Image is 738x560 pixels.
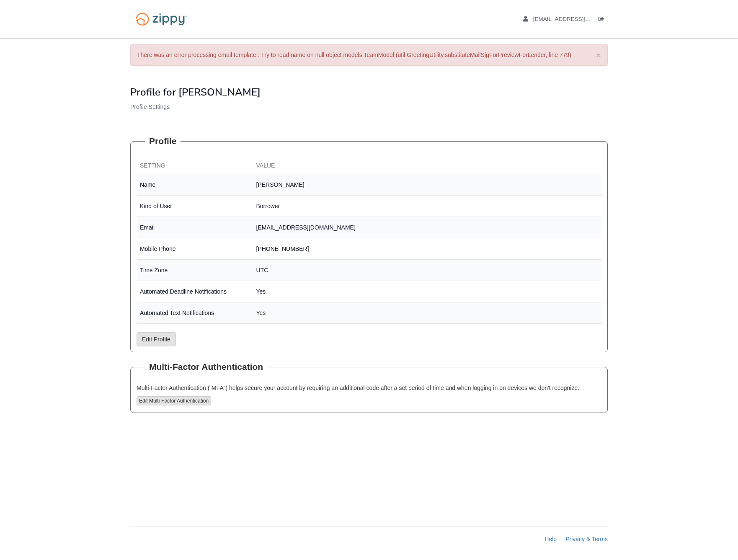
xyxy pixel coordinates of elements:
[253,158,602,174] th: Value
[533,16,629,22] span: animeking8@gmail.com
[544,536,557,542] a: Help
[145,135,181,147] legend: Profile
[137,174,253,196] td: Name
[253,174,602,196] td: [PERSON_NAME]
[253,302,602,324] td: Yes
[137,196,253,217] td: Kind of User
[253,238,602,260] td: [PHONE_NUMBER]
[130,87,608,98] h1: Profile for [PERSON_NAME]
[137,302,253,324] td: Automated Text Notifications
[137,217,253,238] td: Email
[253,196,602,217] td: Borrower
[137,260,253,281] td: Time Zone
[130,103,608,111] p: Profile Settings
[137,384,601,392] p: Multi-Factor Authentication (“MFA”) helps secure your account by requiring an additional code aft...
[137,158,253,174] th: Setting
[253,281,602,302] td: Yes
[137,396,211,405] button: Edit Multi-Factor Authentication
[137,332,176,346] a: Edit Profile
[599,16,608,24] a: Log out
[130,8,193,30] img: Logo
[145,361,267,373] legend: Multi-Factor Authentication
[137,281,253,302] td: Automated Deadline Notifications
[523,16,629,24] a: edit profile
[253,260,602,281] td: UTC
[596,51,601,59] button: ×
[565,536,608,542] a: Privacy & Terms
[253,217,602,238] td: [EMAIL_ADDRESS][DOMAIN_NAME]
[137,238,253,260] td: Mobile Phone
[130,44,608,66] div: There was an error processing email template : Try to read name on null object models.TeamModel (...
